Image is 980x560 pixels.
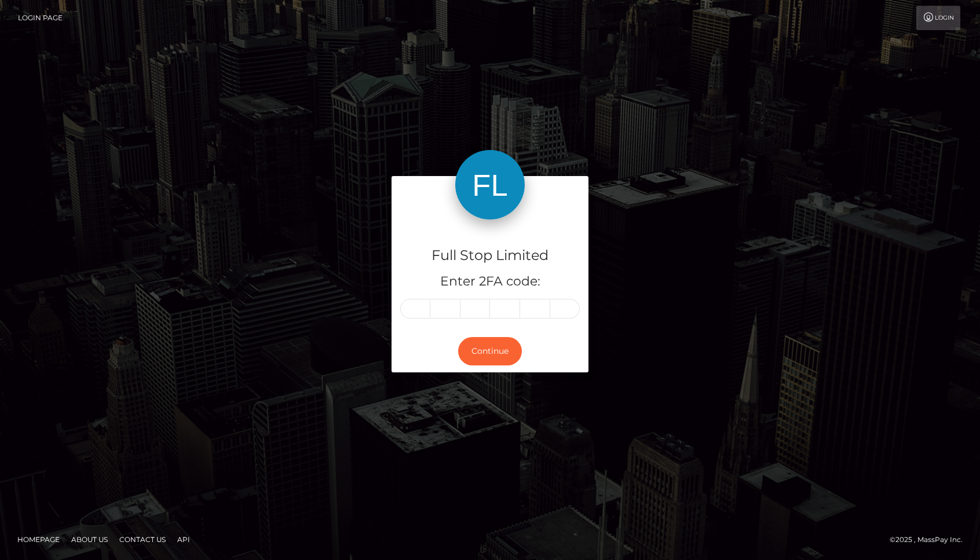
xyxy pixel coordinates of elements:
img: Full Stop Limited [455,150,525,219]
a: API [173,530,195,548]
div: © 2025 , MassPay Inc. [890,533,971,546]
h4: Full Stop Limited [400,246,580,266]
button: Continue [458,337,522,365]
a: Login [916,6,960,30]
h5: Enter 2FA code: [400,273,580,291]
a: About Us [67,530,112,548]
a: Contact Us [115,530,170,548]
a: Homepage [13,530,64,548]
a: Login Page [18,6,63,30]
